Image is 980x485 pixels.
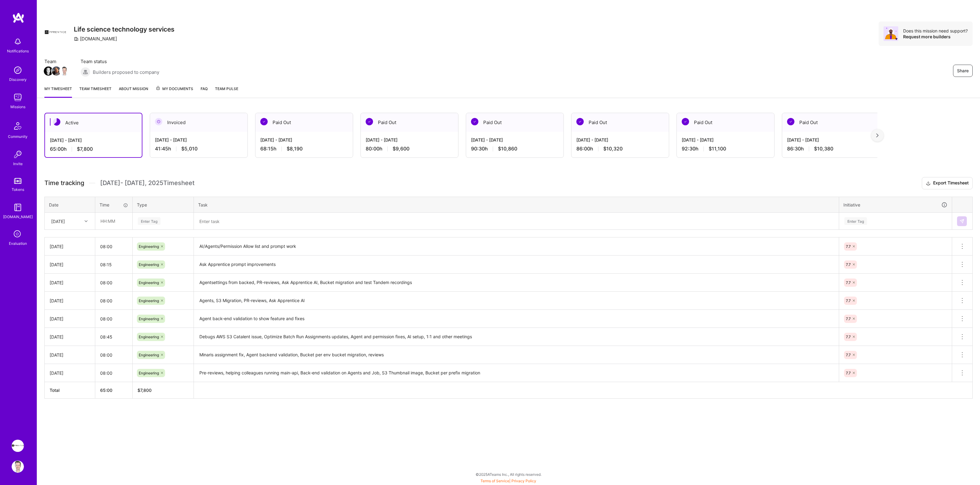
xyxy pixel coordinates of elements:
span: Time tracking [44,179,84,187]
th: 65:00 [95,382,133,399]
div: Initiative [843,201,948,208]
span: Team status [81,58,159,65]
div: Invite [13,161,23,167]
img: Paid Out [471,118,478,125]
div: [DATE] [50,261,90,268]
img: logo [12,12,24,23]
span: | [481,479,536,483]
span: Engineering [139,280,159,285]
span: $5,010 [181,146,198,152]
div: Enter Tag [844,216,867,226]
span: $10,860 [498,146,517,152]
span: Engineering [139,316,159,321]
div: [DATE] [50,334,90,340]
img: Invoiced [155,118,162,125]
div: 41:45 h [155,146,243,152]
div: Paid Out [782,113,880,132]
div: [DATE] [50,370,90,376]
span: My Documents [156,85,193,92]
div: [DATE] [50,279,90,286]
textarea: Ask Apprentice prompt improvements [194,256,838,273]
img: Submit [959,219,964,224]
span: 7.7 [846,335,851,339]
textarea: Agent back-end validation to show feature and fixes [194,310,838,327]
input: HH:MM [96,213,132,229]
span: $10,380 [814,146,833,152]
div: © 2025 ATeams Inc., All rights reserved. [37,467,980,482]
textarea: Pre-reviews, helping colleagues running main-api, Back-end validation on Agents and Job, S3 Thumb... [194,365,838,381]
div: [DATE] [50,297,90,304]
div: [DATE] - [DATE] [260,137,348,143]
th: Task [194,197,839,213]
span: Team [44,58,68,65]
h3: Life science technology services [74,25,175,33]
span: $ 7,800 [138,388,152,393]
span: $7,800 [77,146,93,152]
input: HH:MM [95,275,132,291]
div: 92:30 h [682,146,769,152]
div: Paid Out [677,113,774,132]
div: [DATE] - [DATE] [471,137,559,143]
div: Does this mission need support? [903,28,968,34]
img: teamwork [12,91,24,104]
a: My Documents [156,85,193,98]
i: icon Download [926,180,931,187]
img: bell [12,36,24,48]
a: User Avatar [10,460,25,473]
th: Date [45,197,95,213]
span: Team Pulse [215,86,238,91]
img: Invite [12,148,24,161]
a: FAQ [201,85,208,98]
div: Discovery [9,76,27,83]
span: Share [957,68,969,74]
span: 7.7 [846,280,851,285]
span: [DATE] - [DATE] , 2025 Timesheet [100,179,194,187]
input: HH:MM [95,365,132,381]
div: Enter Tag [138,216,160,226]
span: $9,600 [393,146,409,152]
div: Community [8,133,28,140]
img: Active [53,118,60,126]
textarea: Minaris assignment fix, Agent backend validation, Bucket per env bucket migration, reviews [194,347,838,363]
input: HH:MM [95,311,132,327]
div: Tokens [12,186,24,193]
span: Engineering [139,262,159,267]
a: Team Member Avatar [60,66,68,76]
div: [DOMAIN_NAME] [74,36,117,42]
div: Time [100,202,128,208]
div: 65:00 h [50,146,137,152]
img: Team Member Avatar [52,66,61,76]
i: icon SelectionTeam [12,229,24,240]
a: My timesheet [44,85,72,98]
img: Team Member Avatar [60,66,69,76]
div: Missions [10,104,25,110]
div: [DATE] - [DATE] [366,137,453,143]
img: Apprentice: Life science technology services [12,440,24,452]
div: Notifications [7,48,29,54]
span: Engineering [139,371,159,375]
img: discovery [12,64,24,76]
th: Type [133,197,194,213]
span: Builders proposed to company [93,69,159,75]
div: Paid Out [466,113,563,132]
th: Total [45,382,95,399]
div: [DATE] - [DATE] [682,137,769,143]
span: Engineering [139,298,159,303]
span: 7.7 [846,298,851,303]
span: 7.7 [846,353,851,357]
div: Paid Out [361,113,458,132]
img: Paid Out [787,118,794,125]
div: Paid Out [571,113,669,132]
input: HH:MM [95,347,132,363]
span: $11,100 [709,146,726,152]
input: HH:MM [95,293,132,309]
div: [DOMAIN_NAME] [3,214,33,220]
div: 90:30 h [471,146,559,152]
div: 86:00 h [576,146,664,152]
a: Team Member Avatar [44,66,52,76]
img: Builders proposed to company [81,67,90,77]
img: Team Member Avatar [44,66,53,76]
img: Paid Out [576,118,584,125]
img: Paid Out [682,118,689,125]
a: Team Member Avatar [52,66,60,76]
